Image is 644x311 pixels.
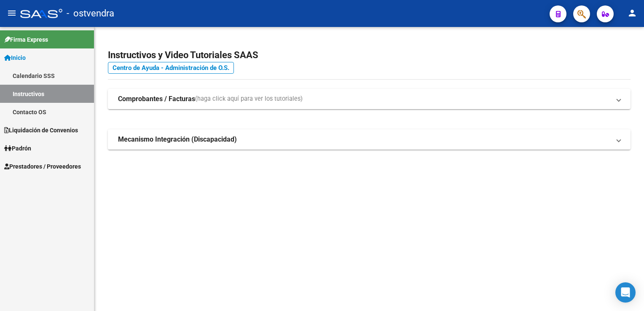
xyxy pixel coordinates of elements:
mat-icon: menu [7,8,17,18]
mat-icon: person [627,8,637,18]
span: - ostvendra [67,4,114,23]
span: Padrón [4,144,31,153]
span: Liquidación de Convenios [4,126,78,135]
mat-expansion-panel-header: Comprobantes / Facturas(haga click aquí para ver los tutoriales) [108,89,631,109]
mat-expansion-panel-header: Mecanismo Integración (Discapacidad) [108,129,631,150]
strong: Comprobantes / Facturas [118,94,195,104]
div: Open Intercom Messenger [615,282,636,303]
span: Firma Express [4,35,48,44]
a: Centro de Ayuda - Administración de O.S. [108,62,234,74]
span: (haga click aquí para ver los tutoriales) [195,94,303,104]
span: Inicio [4,53,26,62]
strong: Mecanismo Integración (Discapacidad) [118,135,237,144]
h2: Instructivos y Video Tutoriales SAAS [108,47,631,63]
span: Prestadores / Proveedores [4,162,81,171]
